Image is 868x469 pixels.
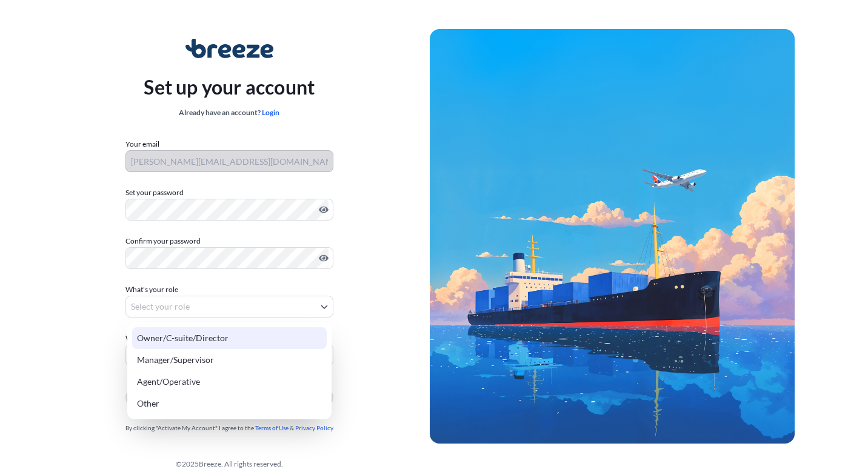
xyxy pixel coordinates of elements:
button: Show password [319,205,329,215]
div: Manager/Supervisor [132,349,327,371]
div: Other [132,393,327,414]
button: Show password [319,253,329,263]
div: Owner/C-suite/Director [132,327,327,349]
div: Agent/Operative [132,371,327,393]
